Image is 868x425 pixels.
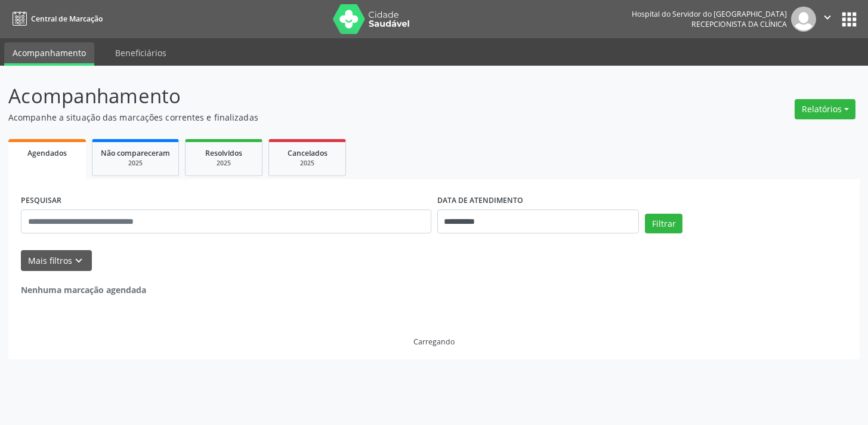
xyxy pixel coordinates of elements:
a: Beneficiários [107,42,175,63]
span: Recepcionista da clínica [691,19,787,29]
img: img [791,7,816,32]
button:  [816,7,839,32]
p: Acompanhamento [8,81,604,111]
span: Cancelados [288,148,328,158]
span: Agendados [27,148,67,158]
label: DATA DE ATENDIMENTO [437,192,523,210]
strong: Nenhuma marcação agendada [21,284,146,295]
div: 2025 [194,159,254,168]
i:  [821,11,834,24]
button: Filtrar [645,214,682,234]
div: 2025 [101,159,170,168]
div: 2025 [277,159,337,168]
span: Central de Marcação [31,14,103,24]
label: PESQUISAR [21,192,61,210]
span: Não compareceram [101,148,170,158]
div: Carregando [413,337,455,347]
a: Acompanhamento [4,42,94,66]
button: Relatórios [795,99,855,119]
span: Resolvidos [205,148,242,158]
p: Acompanhe a situação das marcações correntes e finalizadas [8,111,604,124]
button: apps [839,9,860,30]
button: Mais filtroskeyboard_arrow_down [21,250,92,271]
div: Hospital do Servidor do [GEOGRAPHIC_DATA] [632,9,787,19]
a: Central de Marcação [8,9,103,29]
i: keyboard_arrow_down [72,254,85,267]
